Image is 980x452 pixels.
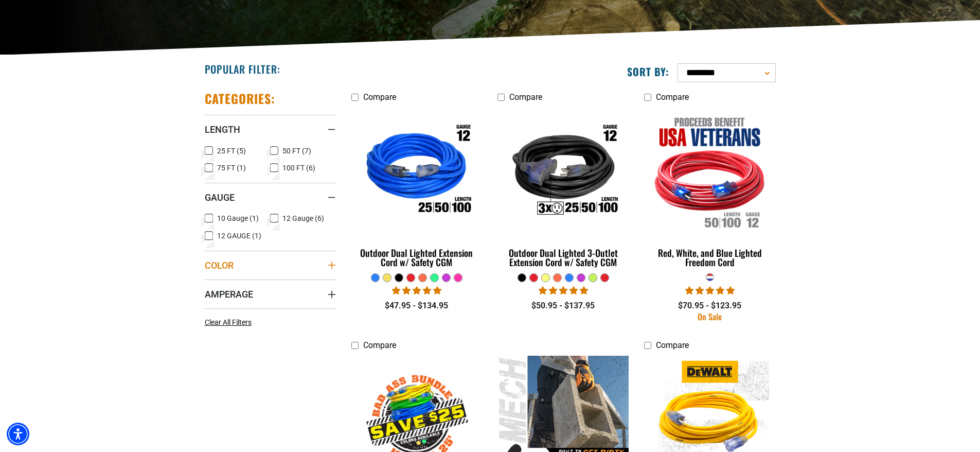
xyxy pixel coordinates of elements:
[656,92,689,102] span: Compare
[627,65,669,78] label: Sort by:
[282,215,324,222] span: 12 Gauge (6)
[205,91,276,107] h2: Categories:
[685,286,735,295] span: 5.00 stars
[7,423,29,445] div: Accessibility Menu
[539,286,588,295] span: 4.80 stars
[497,300,629,312] div: $50.95 - $137.95
[205,183,336,212] summary: Gauge
[392,286,441,295] span: 4.81 stars
[645,112,775,231] img: Red, White, and Blue Lighted Freedom Cord
[498,112,628,231] img: Outdoor Dual Lighted 3-Outlet Extension Cord w/ Safety CGM
[644,312,775,321] div: On Sale
[205,124,240,135] span: Length
[205,192,235,203] span: Gauge
[497,248,629,267] div: Outdoor Dual Lighted 3-Outlet Extension Cord w/ Safety CGM
[205,317,256,328] a: Clear All Filters
[656,340,689,350] span: Compare
[351,107,483,273] a: Outdoor Dual Lighted Extension Cord w/ Safety CGM Outdoor Dual Lighted Extension Cord w/ Safety CGM
[644,248,775,267] div: Red, White, and Blue Lighted Freedom Cord
[351,300,483,312] div: $47.95 - $134.95
[217,147,246,154] span: 25 FT (5)
[217,215,259,222] span: 10 Gauge (1)
[205,318,252,326] span: Clear All Filters
[205,251,336,280] summary: Color
[282,147,311,154] span: 50 FT (7)
[205,62,280,76] h2: Popular Filter:
[497,107,629,273] a: Outdoor Dual Lighted 3-Outlet Extension Cord w/ Safety CGM Outdoor Dual Lighted 3-Outlet Extensio...
[644,107,775,273] a: Red, White, and Blue Lighted Freedom Cord Red, White, and Blue Lighted Freedom Cord
[217,232,261,239] span: 12 GAUGE (1)
[363,340,396,350] span: Compare
[352,112,482,231] img: Outdoor Dual Lighted Extension Cord w/ Safety CGM
[509,92,542,102] span: Compare
[205,115,336,144] summary: Length
[205,280,336,308] summary: Amperage
[363,92,396,102] span: Compare
[205,259,234,271] span: Color
[351,248,483,267] div: Outdoor Dual Lighted Extension Cord w/ Safety CGM
[644,300,775,312] div: $70.95 - $123.95
[282,164,315,171] span: 100 FT (6)
[205,288,253,300] span: Amperage
[217,164,246,171] span: 75 FT (1)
